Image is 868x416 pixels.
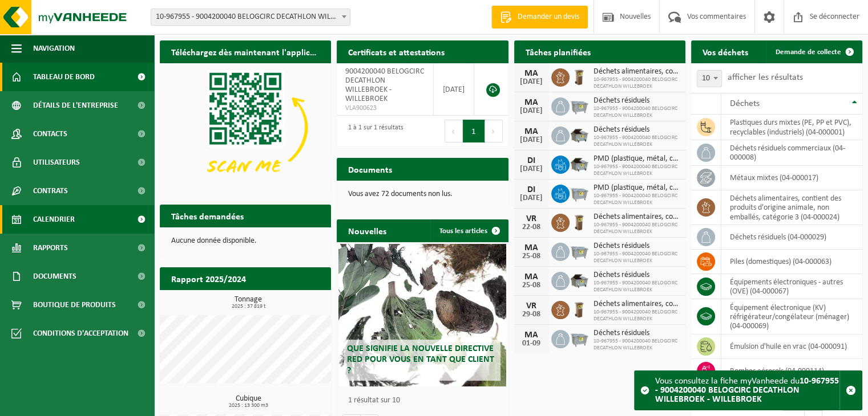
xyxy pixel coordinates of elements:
[522,223,540,231] font: 22-08
[522,252,540,260] font: 25-08
[445,120,463,142] button: Précédent
[570,125,589,144] img: WB-5000-GAL-GY-01
[526,301,536,311] font: VR
[570,183,589,202] img: WB-2500-GAL-GY-01
[594,222,677,235] font: 10-967955 - 9004200040 BELOGCIRC DECATHLON WILLEBROEK
[730,278,843,296] font: équipements électroniques - autres (OVE) (04-000067)
[520,78,543,86] font: [DATE]
[33,158,80,167] font: Utilisateurs
[687,13,746,21] font: Vos commentaires
[730,99,760,108] font: Déchets
[520,107,543,115] font: [DATE]
[730,233,826,242] font: déchets résiduels (04-000029)
[730,367,824,376] font: bombes aérosols (04-000114)
[520,194,543,202] font: [DATE]
[524,69,538,78] font: MA
[730,342,847,351] font: émulsion d'huile en vrac (04-000091)
[594,154,772,163] font: PMD (plastique, métal, cartons à boissons) (entreprises)
[524,272,538,282] font: MA
[594,193,677,206] font: 10-967955 - 9004200040 BELOGCIRC DECATHLON WILLEBROEK
[730,194,841,222] font: déchets alimentaires, contient des produits d'origine animale, non emballés, catégorie 3 (04-000024)
[594,125,649,134] font: Déchets résiduels
[655,377,800,386] font: Vous consultez la fiche myVanheede du
[594,280,677,293] font: 10-967955 - 9004200040 BELOGCIRC DECATHLON WILLEBROEK
[594,329,649,337] font: Déchets résiduels
[594,164,677,177] font: 10-967955 - 9004200040 BELOGCIRC DECATHLON WILLEBROEK
[485,120,503,142] button: Suivant
[526,48,591,58] font: Tâches planifiées
[697,71,721,87] span: 10
[524,127,538,136] font: MA
[730,119,851,136] font: plastiques durs mixtes (PE, PP et PVC), recyclables (industriels) (04-000001)
[33,44,75,53] font: Navigation
[348,48,445,58] font: Certificats et attestations
[348,227,386,236] font: Nouvelles
[345,105,377,112] font: VLA900623
[171,236,257,245] font: Aucune donnée disponible.
[33,187,68,195] font: Contrats
[33,130,67,138] font: Contacts
[594,134,677,148] font: 10-967955 - 9004200040 BELOGCIRC DECATHLON WILLEBROEK
[522,281,540,289] font: 25-08
[703,48,748,58] font: Vos déchets
[171,48,380,58] font: Téléchargez dès maintenant l'application Vanheede+ !
[442,85,464,94] font: [DATE]
[728,73,803,82] font: afficher les résultats
[730,174,818,182] font: métaux mixtes (04-000017)
[697,70,722,87] span: 10
[570,299,589,319] img: WB-0140-HPE-BN-01
[229,402,268,409] font: 2025 : 13 300 m3
[524,98,538,107] font: MA
[594,309,677,322] font: 10-967955 - 9004200040 BELOGCIRC DECATHLON WILLEBROEK
[570,212,589,231] img: WB-0140-HPE-BN-01
[527,156,535,165] font: DI
[156,13,408,21] font: 10-967955 - 9004200040 BELOGCIRC DECATHLON WILLEBROEK - WILLEBROEK
[570,241,589,260] img: WB-2500-GAL-GY-01
[810,13,859,21] font: Se déconnecter
[594,338,677,351] font: 10-967955 - 9004200040 BELOGCIRC DECATHLON WILLEBROEK
[33,244,68,252] font: Rapports
[570,67,589,86] img: WB-0140-HPE-BN-01
[594,183,772,192] font: PMD (plastique, métal, cartons à boissons) (entreprises)
[730,303,849,331] font: équipement électronique (KV) réfrigérateur/congélateur (ménager) (04-000069)
[463,120,485,142] button: 1
[171,275,246,284] font: Rapport 2025/2024
[345,67,424,103] font: 9004200040 BELOGCIRC DECATHLON WILLEBROEK - WILLEBROEK
[33,329,128,338] font: Conditions d'acceptation
[235,295,262,304] font: Tonnage
[348,124,403,131] font: 1 à 1 sur 1 résultats
[620,13,651,21] font: Nouvelles
[594,271,649,279] font: Déchets résiduels
[570,96,589,115] img: WB-2500-GAL-GY-01
[524,243,538,252] font: MA
[594,105,677,119] font: 10-967955 - 9004200040 BELOGCIRC DECATHLON WILLEBROEK
[522,310,540,319] font: 29-08
[570,328,589,348] img: WB-2500-GAL-GY-01
[730,258,831,266] font: piles (domestiques) (04-000063)
[594,96,649,105] font: Déchets résiduels
[518,13,579,21] font: Demander un devis
[570,270,589,289] img: WB-5000-GAL-GY-01
[232,303,265,309] font: 2025 : 37 819 t
[430,219,507,242] a: Tous les articles
[439,227,487,235] font: Tous les articles
[655,377,839,404] font: 10-967955 - 9004200040 BELOGCIRC DECATHLON WILLEBROEK - WILLEBROEK
[151,9,350,25] span: 10-967955 - 9004200040 BELOGCIRC DECATHLON WILLEBROEK - WILLEBROEK
[33,301,116,309] font: Boutique de produits
[520,165,543,173] font: [DATE]
[338,244,506,386] a: Que signifie la nouvelle directive RED pour vous en tant que client ?
[348,190,453,198] font: Vous avez 72 documents non lus.
[33,73,95,81] font: Tableau de bord
[776,48,841,56] font: Demande de collecte
[526,214,536,223] font: VR
[570,154,589,173] img: WB-5000-GAL-GY-01
[236,394,261,403] font: Cubique
[522,339,540,348] font: 01-09
[160,63,331,191] img: Téléchargez l'application VHEPlus
[33,101,118,110] font: Détails de l'entreprise
[594,242,649,250] font: Déchets résiduels
[151,9,350,26] span: 10-967955 - 9004200040 BELOGCIRC DECATHLON WILLEBROEK - WILLEBROEK
[594,251,677,264] font: 10-967955 - 9004200040 BELOGCIRC DECATHLON WILLEBROEK
[491,6,588,28] a: Demander un devis
[171,213,244,222] font: Tâches demandées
